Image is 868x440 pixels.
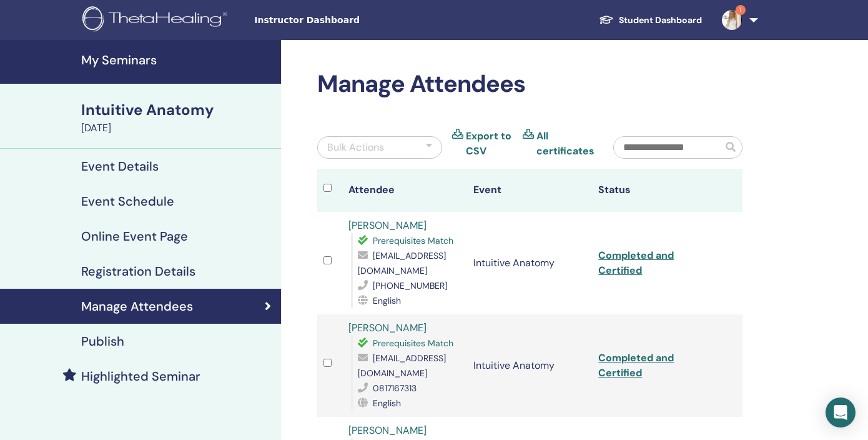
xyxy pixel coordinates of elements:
[373,337,453,349] span: Prerequisites Match
[536,129,594,159] a: All certificates
[348,321,427,334] a: [PERSON_NAME]
[74,99,281,136] a: Intuitive Anatomy[DATE]
[81,369,200,384] h4: Highlighted Seminar
[342,169,467,212] th: Attendee
[373,235,453,246] span: Prerequisites Match
[348,219,427,232] a: [PERSON_NAME]
[467,212,592,314] td: Intuitive Anatomy
[592,169,717,212] th: Status
[327,140,384,155] div: Bulk Actions
[81,99,274,121] div: Intuitive Anatomy
[467,169,592,212] th: Event
[589,9,712,32] a: Student Dashboard
[358,250,446,276] span: [EMAIL_ADDRESS][DOMAIN_NAME]
[81,334,124,349] h4: Publish
[81,299,193,314] h4: Manage Attendees
[598,249,674,277] a: Completed and Certified
[722,10,742,30] img: default.jpg
[373,295,401,306] span: English
[373,397,401,409] span: English
[467,314,592,417] td: Intuitive Anatomy
[81,159,159,174] h4: Event Details
[317,70,742,99] h2: Manage Attendees
[599,14,614,25] img: graduation-cap-white.svg
[254,14,441,27] span: Instructor Dashboard
[81,52,274,67] h4: My Seminars
[373,280,447,291] span: [PHONE_NUMBER]
[598,351,674,379] a: Completed and Certified
[81,229,188,244] h4: Online Event Page
[358,352,446,379] span: [EMAIL_ADDRESS][DOMAIN_NAME]
[81,121,274,136] div: [DATE]
[373,382,417,394] span: 0817167313
[466,129,513,159] a: Export to CSV
[82,6,232,34] img: logo.png
[81,264,195,279] h4: Registration Details
[736,5,746,15] span: 1
[81,194,174,209] h4: Event Schedule
[826,397,856,427] div: Open Intercom Messenger
[348,424,427,437] a: [PERSON_NAME]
